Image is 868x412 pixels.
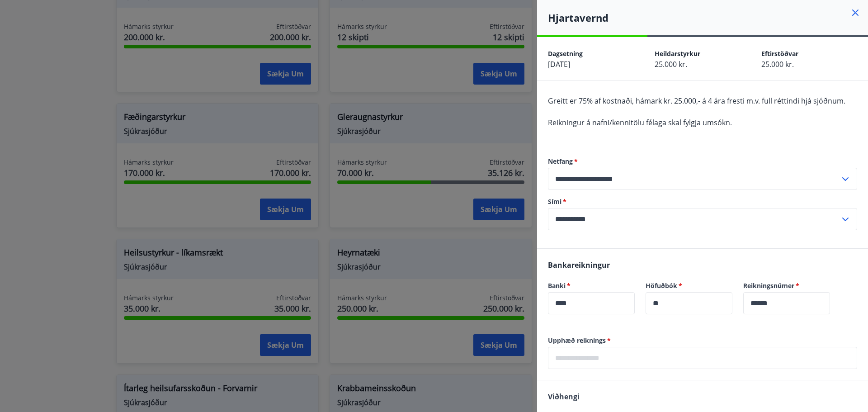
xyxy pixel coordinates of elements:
[655,59,687,69] span: 25.000 kr.
[548,11,868,24] h4: Hjartavernd
[548,197,857,206] label: Sími
[548,336,857,345] label: Upphæð reiknings
[743,281,830,290] label: Reikningsnúmer
[548,49,583,58] span: Dagsetning
[655,49,700,58] span: Heildarstyrkur
[761,59,794,69] span: 25.000 kr.
[548,281,635,290] label: Banki
[646,281,732,290] label: Höfuðbók
[548,59,570,69] span: [DATE]
[761,49,798,58] span: Eftirstöðvar
[548,392,580,402] span: Viðhengi
[548,157,857,166] label: Netfang
[548,96,845,106] span: Greitt er 75% af kostnaði, hámark kr. 25.000,- á 4 ára fresti m.v. full réttindi hjá sjóðnum.
[548,347,857,369] div: Upphæð reiknings
[548,118,732,128] span: Reikningur á nafni/kennitölu félaga skal fylgja umsókn.
[548,260,610,270] span: Bankareikningur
